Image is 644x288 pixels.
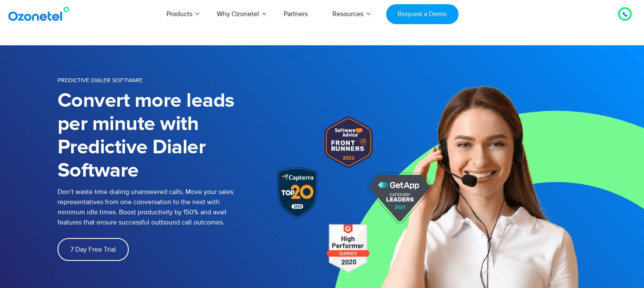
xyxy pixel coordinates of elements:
[58,238,129,261] a: 7 Day Free Trial
[58,89,243,183] h1: Convert more leads per minute with Predictive Dialer Software
[58,77,143,84] span: PREDICTIVE DIALER SOFTWARE
[386,4,459,24] a: Request a Demo
[58,187,248,227] p: Don’t waste time dialing unanswered calls. Move your sales representatives from one conversation ...
[70,246,116,253] span: 7 Day Free Trial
